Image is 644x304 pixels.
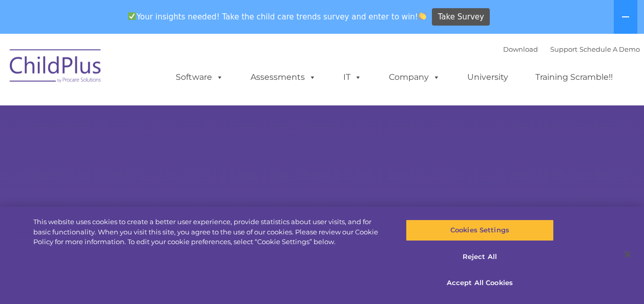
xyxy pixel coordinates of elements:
span: Your insights needed! Take the child care trends survey and enter to win! [124,7,431,27]
img: ✅ [128,12,136,20]
img: 👏 [419,12,426,20]
button: Cookies Settings [406,220,554,241]
button: Close [616,243,639,266]
span: Take Survey [438,8,484,26]
a: Assessments [240,67,326,88]
a: University [457,67,518,88]
font: | [503,45,640,53]
a: Support [550,45,577,53]
a: Take Survey [432,8,490,26]
a: Training Scramble!! [525,67,623,88]
div: This website uses cookies to create a better user experience, provide statistics about user visit... [33,217,386,247]
a: Schedule A Demo [579,45,640,53]
button: Accept All Cookies [406,272,554,294]
a: Download [503,45,538,53]
a: Software [165,67,234,88]
a: Company [379,67,450,88]
img: ChildPlus by Procare Solutions [5,42,107,93]
button: Reject All [406,246,554,268]
a: IT [333,67,372,88]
